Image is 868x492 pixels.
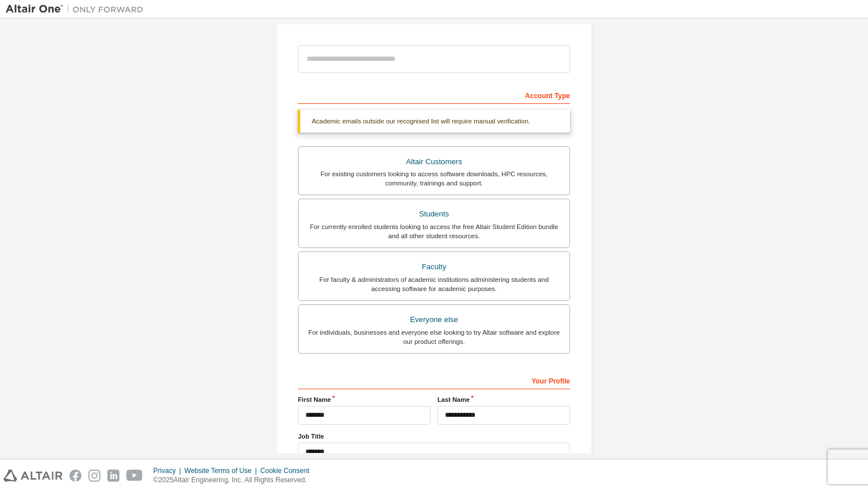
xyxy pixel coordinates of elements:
div: Privacy [153,466,184,475]
div: Students [305,206,563,222]
div: Account Type [298,86,570,104]
div: Altair Customers [305,154,563,170]
label: Job Title [298,432,570,441]
img: youtube.svg [126,470,143,482]
img: Altair One [6,3,149,15]
p: © 2025 Altair Engineering, Inc. All Rights Reserved. [153,475,316,485]
label: First Name [298,395,431,404]
label: Last Name [437,395,570,404]
div: For existing customers looking to access software downloads, HPC resources, community, trainings ... [305,169,563,188]
div: Faculty [305,259,563,275]
img: linkedin.svg [107,470,119,482]
img: instagram.svg [88,470,100,482]
div: For individuals, businesses and everyone else looking to try Altair software and explore our prod... [305,328,563,346]
div: For currently enrolled students looking to access the free Altair Student Edition bundle and all ... [305,222,563,241]
div: Your Profile [298,371,570,389]
div: For faculty & administrators of academic institutions administering students and accessing softwa... [305,275,563,293]
div: Everyone else [305,312,563,328]
div: Cookie Consent [260,466,316,475]
img: altair_logo.svg [3,470,63,482]
div: Academic emails outside our recognised list will require manual verification. [298,110,570,133]
img: facebook.svg [69,470,82,482]
div: Website Terms of Use [184,466,260,475]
